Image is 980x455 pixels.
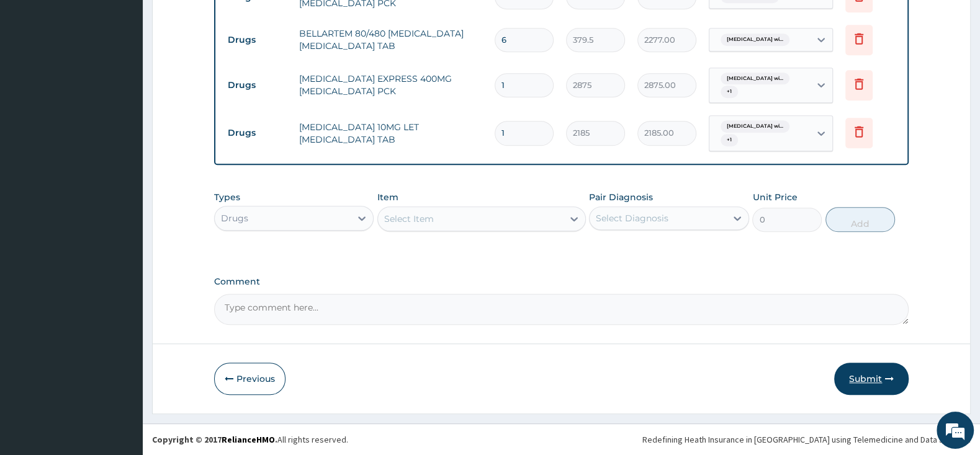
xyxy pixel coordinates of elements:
footer: All rights reserved. [143,423,980,455]
div: Minimize live chat window [204,6,233,36]
label: Item [377,191,398,203]
label: Unit Price [752,191,797,203]
span: We're online! [72,144,171,269]
div: Select Diagnosis [596,212,668,224]
div: Select Item [384,213,434,225]
strong: Copyright © 2017 . [152,434,277,445]
textarea: Type your message and hit 'Enter' [6,314,236,358]
label: Pair Diagnosis [589,191,653,203]
label: Types [214,192,240,203]
button: Add [825,207,895,232]
td: BELLARTEM 80/480 [MEDICAL_DATA] [MEDICAL_DATA] TAB [293,21,488,58]
button: Submit [834,363,909,395]
span: [MEDICAL_DATA] wi... [721,33,789,46]
span: + 1 [721,86,738,98]
span: + 1 [721,134,738,146]
td: Drugs [222,121,293,144]
button: Previous [214,363,285,395]
td: Drugs [222,29,293,51]
label: Comment [214,276,909,287]
div: Chat with us now [65,69,209,86]
div: Drugs [221,212,248,224]
img: d_794563401_company_1708531726252_794563401 [23,62,50,93]
span: [MEDICAL_DATA] wi... [721,73,789,85]
td: [MEDICAL_DATA] EXPRESS 400MG [MEDICAL_DATA] PCK [293,66,488,104]
td: Drugs [222,74,293,97]
td: [MEDICAL_DATA] 10MG LET [MEDICAL_DATA] TAB [293,115,488,152]
div: Redefining Heath Insurance in [GEOGRAPHIC_DATA] using Telemedicine and Data Science! [642,433,971,446]
span: [MEDICAL_DATA] wi... [721,120,789,133]
a: RelianceHMO [222,434,275,445]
